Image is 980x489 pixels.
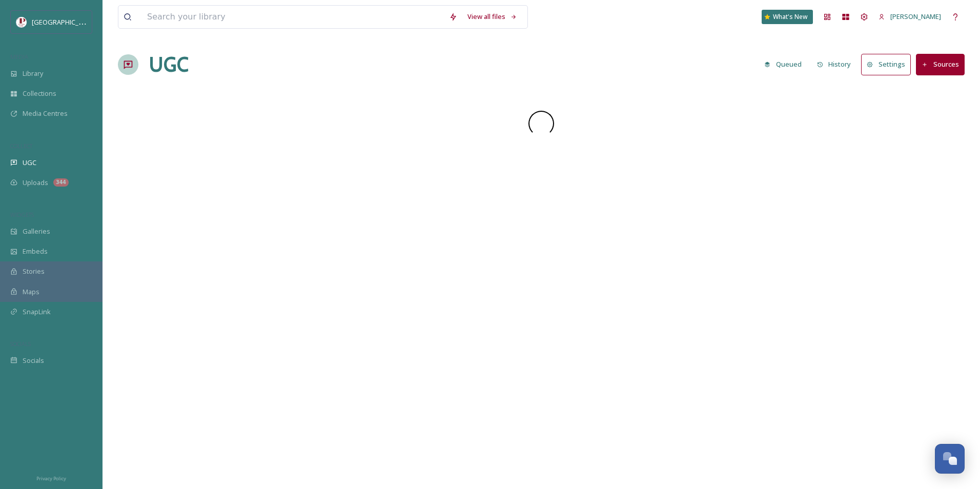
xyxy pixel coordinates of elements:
span: Galleries [23,227,50,236]
span: Media Centres [23,109,68,118]
span: COLLECT [10,142,32,150]
span: Collections [23,89,56,98]
a: View all files [462,7,522,27]
span: WIDGETS [10,211,34,218]
button: Settings [861,54,911,75]
span: MEDIA [10,53,28,60]
a: UGC [149,49,189,80]
a: Queued [759,54,812,74]
span: Stories [23,267,45,276]
span: Uploads [23,178,48,188]
span: Socials [23,356,44,365]
span: Embeds [23,247,48,256]
a: History [812,54,862,74]
input: Search your library [142,6,444,28]
span: UGC [23,158,36,168]
div: 344 [53,178,69,187]
button: Sources [916,54,965,75]
span: [GEOGRAPHIC_DATA] [32,17,97,27]
button: Queued [759,54,807,74]
span: Maps [23,287,39,297]
span: [PERSON_NAME] [890,12,941,21]
a: [PERSON_NAME] [873,7,946,27]
button: Open Chat [935,444,965,474]
button: History [812,54,856,74]
a: What's New [762,10,813,24]
a: Settings [861,54,916,75]
span: Library [23,69,43,78]
span: SOCIALS [10,340,31,348]
img: download%20(5).png [16,17,27,27]
a: Privacy Policy [36,472,66,484]
span: SnapLink [23,307,51,317]
span: Privacy Policy [36,475,66,482]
